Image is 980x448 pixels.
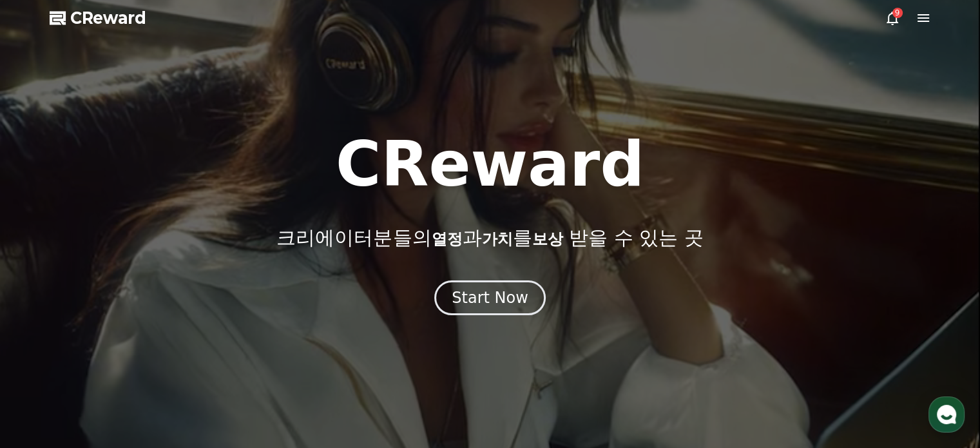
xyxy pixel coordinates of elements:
[85,341,166,373] a: 대화
[4,341,85,373] a: 홈
[434,280,546,315] button: Start Now
[336,133,644,195] h1: CReward
[118,361,133,371] span: 대화
[892,8,903,18] div: 9
[199,360,215,371] span: 설정
[166,341,247,373] a: 설정
[50,8,146,28] a: CReward
[452,287,528,308] div: Start Now
[481,230,512,248] span: 가치
[431,230,462,248] span: 열정
[532,230,562,248] span: 보상
[276,226,703,249] p: 크리에이터분들의 과 를 받을 수 있는 곳
[70,8,146,28] span: CReward
[41,360,48,371] span: 홈
[434,293,546,306] a: Start Now
[885,10,900,26] a: 9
